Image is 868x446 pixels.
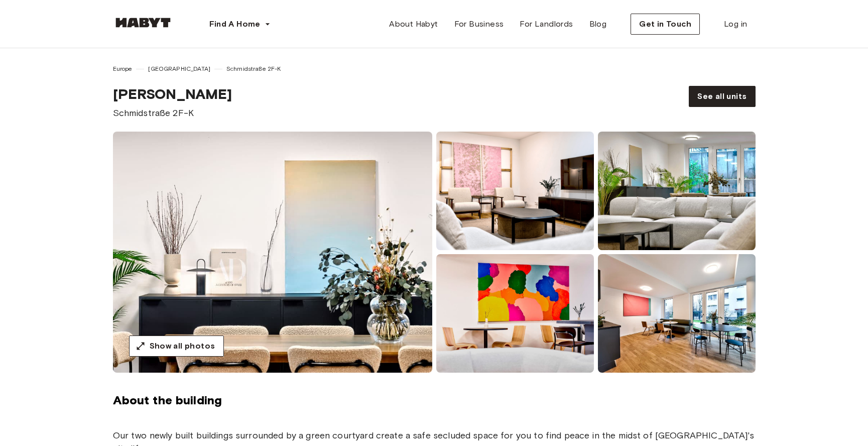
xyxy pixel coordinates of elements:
span: Show all photos [150,340,215,352]
a: See all units [689,86,755,107]
span: [GEOGRAPHIC_DATA] [148,64,210,73]
span: Log in [724,18,747,30]
span: Schmidstraße 2F-K [113,106,232,120]
span: Find A Home [209,18,261,30]
span: For Landlords [520,18,573,30]
img: room-image [113,132,432,373]
img: room-image [598,132,756,250]
span: Europe [113,64,133,73]
span: About the building [113,393,756,408]
button: Show all photos [129,336,224,357]
a: For Business [446,14,512,34]
a: Log in [716,14,755,34]
img: room-image [598,254,756,373]
span: Blog [589,18,607,30]
span: Schmidstraße 2F-K [226,64,281,73]
img: room-image [436,132,594,250]
span: Get in Touch [639,18,691,30]
span: About Habyt [389,18,438,30]
img: Habyt [113,18,173,28]
button: Get in Touch [631,14,700,35]
button: Find A Home [201,14,279,34]
span: For Business [454,18,504,30]
a: For Landlords [512,14,581,34]
span: See all units [697,90,747,102]
img: room-image [436,254,594,373]
span: [PERSON_NAME] [113,85,232,102]
a: About Habyt [381,14,446,34]
a: Blog [581,14,615,34]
